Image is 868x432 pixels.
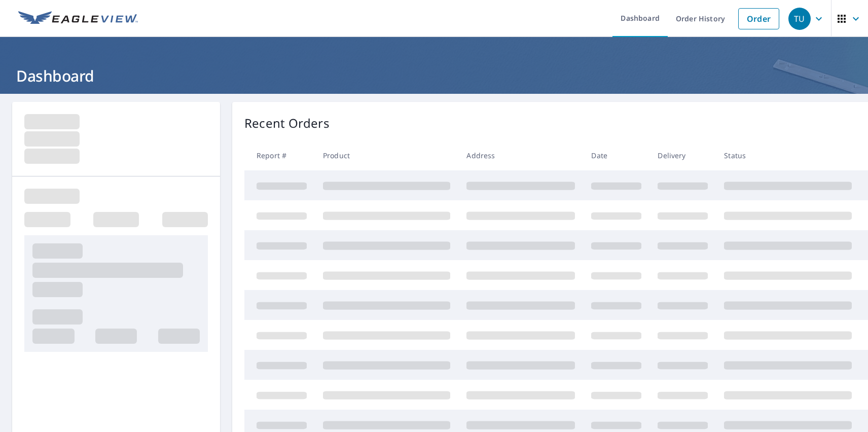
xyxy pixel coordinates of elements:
[244,114,330,132] p: Recent Orders
[12,65,856,86] h1: Dashboard
[788,8,811,30] div: TU
[649,140,716,170] th: Delivery
[716,140,860,170] th: Status
[458,140,583,170] th: Address
[583,140,649,170] th: Date
[315,140,458,170] th: Product
[244,140,315,170] th: Report #
[18,11,138,26] img: EV Logo
[738,8,779,29] a: Order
